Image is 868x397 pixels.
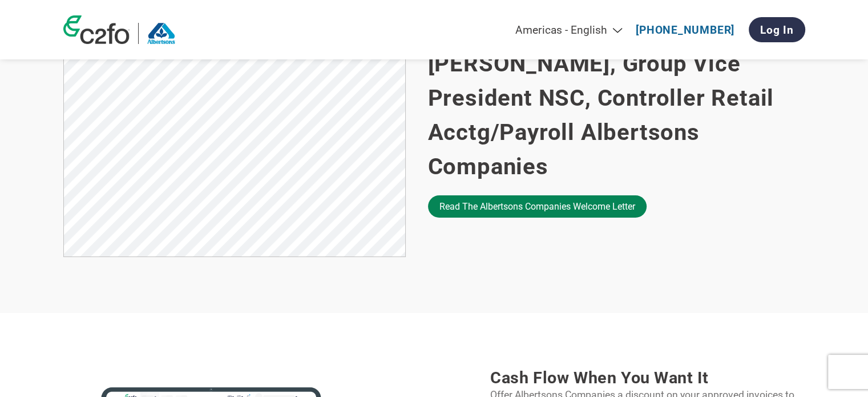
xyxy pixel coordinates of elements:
a: Read the Albertsons Companies welcome letter [428,195,647,218]
a: [PHONE_NUMBER] [636,23,734,37]
img: c2fo logo [63,15,130,44]
h3: Cash flow when you want it [490,368,805,387]
img: Albertsons Companies [147,23,176,44]
a: Log In [749,17,805,42]
h2: Introduction from [PERSON_NAME], Group Vice President NSC, Controller Retail Acctg/Payroll Albert... [428,13,805,184]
